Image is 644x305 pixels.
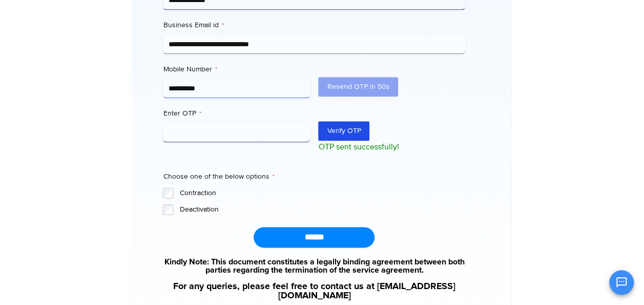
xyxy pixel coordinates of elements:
label: Enter OTP [163,108,310,119]
button: Open chat [609,270,634,295]
label: Contraction [179,188,465,198]
p: OTP sent successfully! [318,141,465,153]
a: Kindly Note: This document constitutes a legally binding agreement between both parties regarding... [163,258,465,274]
label: Business Email id [163,20,465,30]
label: Deactivation [179,204,465,215]
legend: Choose one of the below options [163,171,274,182]
label: Mobile Number [163,64,310,74]
a: For any queries, please feel free to contact us at [EMAIL_ADDRESS][DOMAIN_NAME] [163,282,465,300]
button: Resend OTP in 50s [318,77,398,97]
button: Verify OTP [318,121,369,141]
